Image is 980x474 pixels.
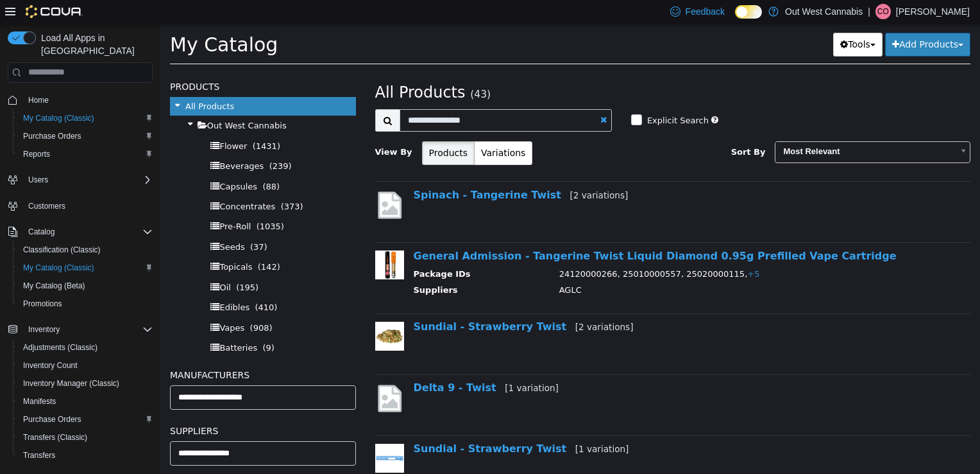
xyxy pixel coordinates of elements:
a: Adjustments (Classic) [18,340,103,355]
h5: Manufacturers [10,344,196,359]
span: Purchase Orders [18,412,153,427]
span: Topicals [59,238,92,248]
span: Transfers [23,450,55,461]
span: Inventory Count [18,358,153,373]
button: Add Products [725,9,810,33]
label: Explicit Search [484,91,548,103]
span: Most Relevant [615,118,793,138]
span: Classification (Classic) [23,245,101,255]
small: [1 variation] [415,420,469,430]
button: Inventory [3,320,158,338]
a: Purchase Orders [18,412,87,427]
button: My Catalog (Classic) [13,109,158,127]
span: Manifests [18,394,153,409]
span: (88) [102,158,119,168]
p: Out West Cannabis [785,4,863,19]
a: Inventory Manager (Classic) [18,376,124,391]
span: CO [877,4,889,19]
span: All Products [215,60,305,78]
span: Customers [23,198,153,214]
span: Vapes [59,299,84,309]
button: Adjustments (Classic) [13,338,158,356]
span: (9) [103,319,114,329]
button: Tools [673,9,722,33]
span: Purchase Orders [23,414,81,425]
h5: Suppliers [10,399,196,415]
span: My Catalog [10,10,117,32]
button: Transfers (Classic) [13,428,158,446]
span: (1035) [96,198,124,207]
span: Users [23,172,153,188]
span: Transfers (Classic) [23,432,87,443]
span: Promotions [23,299,62,309]
a: Purchase Orders [18,128,87,144]
button: Home [3,91,158,109]
button: Catalog [3,223,158,241]
span: (239) [109,137,131,147]
span: Promotions [18,296,153,312]
button: Manifests [13,392,158,410]
a: Customers [23,198,71,214]
span: Load All Apps in [GEOGRAPHIC_DATA] [36,31,153,57]
small: [2 variations] [415,298,473,308]
span: Purchase Orders [23,131,81,141]
span: Users [28,175,48,185]
img: Cova [26,5,83,18]
span: Inventory [23,322,153,337]
a: My Catalog (Classic) [18,110,99,126]
span: My Catalog (Beta) [23,281,85,291]
button: Users [23,172,53,188]
div: Chad O'Neill [875,4,891,19]
th: Package IDs [253,244,389,260]
button: Inventory Count [13,356,158,374]
button: Classification (Classic) [13,241,158,259]
span: Catalog [28,227,55,237]
a: My Catalog (Beta) [18,278,90,294]
span: Transfers (Classic) [18,430,153,445]
span: My Catalog (Beta) [18,278,153,294]
span: Manifests [23,396,56,407]
span: (410) [94,279,117,288]
span: Customers [28,201,65,211]
span: Seeds [59,218,84,228]
small: (43) [310,65,330,76]
span: Out West Cannabis [47,97,126,107]
button: Reports [13,145,158,163]
a: General Admission - Tangerine Twist Liquid Diamond 0.95g Prefilled Vape Cartridge [253,226,736,238]
img: missing-image.png [215,359,244,391]
span: My Catalog (Classic) [18,260,153,276]
img: 150 [215,227,244,256]
span: Sort By [571,123,605,133]
span: Beverages [59,137,103,147]
button: Purchase Orders [13,127,158,145]
span: Reports [23,149,50,159]
span: My Catalog (Classic) [23,263,94,273]
span: Feedback [686,5,725,18]
span: (142) [97,238,120,248]
span: (37) [90,218,107,228]
span: Inventory Manager (Classic) [18,376,153,391]
span: Batteries [59,319,97,329]
th: Suppliers [253,260,389,276]
a: Transfers [18,448,60,463]
span: Classification (Classic) [18,242,153,258]
span: Purchase Orders [18,128,153,144]
span: 24120000266, 25010000557, 25020000115, [399,245,600,255]
img: missing-image.png [215,166,244,197]
button: Products [262,118,314,141]
span: All Products [25,78,74,87]
a: Promotions [18,296,67,312]
span: Edibles [59,279,89,288]
a: Classification (Classic) [18,242,106,258]
a: Spinach - Tangerine Twist[2 variations] [253,165,468,177]
img: 150 [215,420,244,449]
button: Users [3,171,158,189]
button: Catalog [23,224,60,240]
span: Reports [18,146,153,162]
span: Inventory [28,324,60,335]
small: [1 variation] [344,359,398,369]
td: AGLC [389,260,797,276]
a: Transfers (Classic) [18,430,92,445]
span: My Catalog (Classic) [18,110,153,126]
a: Most Relevant [614,118,810,139]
